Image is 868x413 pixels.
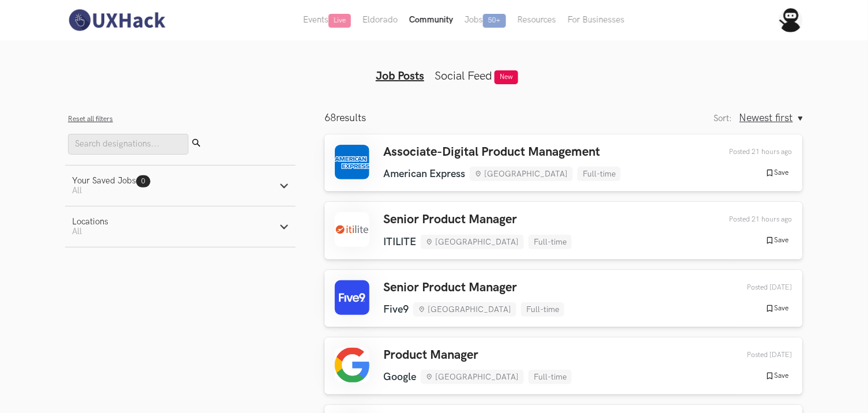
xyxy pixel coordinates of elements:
span: All [72,186,82,196]
span: Live [329,14,351,28]
a: Job Posts [376,69,424,83]
li: Full-time [578,167,621,181]
button: Save [762,168,792,178]
li: Five9 [383,303,409,316]
button: Clip a bookmark [34,73,210,92]
a: Social Feed [435,69,492,83]
li: [GEOGRAPHIC_DATA] [413,302,516,317]
span: 68 [324,112,336,124]
span: Clip a block [52,115,90,124]
span: xTiles [55,16,76,25]
span: Clip a bookmark [52,78,104,87]
span: Clip a selection (Select text first) [52,96,154,106]
button: Newest first, Sort: [739,112,803,124]
li: [GEOGRAPHIC_DATA] [421,235,524,249]
div: 12th Sep [720,283,792,292]
li: Full-time [521,302,564,317]
a: Associate-Digital Product Management American Express [GEOGRAPHIC_DATA] Full-time Posted 21 hours... [324,134,803,192]
button: Reset all filters [68,115,113,123]
li: Google [383,371,416,383]
span: Newest first [739,112,793,124]
div: 13th Sep [720,148,792,156]
a: Senior Product Manager ITILITE [GEOGRAPHIC_DATA] Full-time Posted 21 hours ago Save [324,202,803,259]
button: Save [762,371,792,381]
li: ITILITE [383,236,416,248]
div: 13th Sep [720,215,792,224]
li: American Express [383,168,465,180]
button: Save [762,303,792,314]
ul: Tabs Interface [213,51,655,83]
span: Clear all and close [139,163,202,177]
li: Full-time [529,370,572,384]
div: Locations [72,217,108,227]
h3: Product Manager [383,348,572,363]
input: Search [68,134,188,155]
button: Clip a screenshot [34,129,210,147]
label: Sort: [714,114,733,123]
h3: Senior Product Manager [383,212,572,227]
li: [GEOGRAPHIC_DATA] [470,167,573,181]
div: Your Saved Jobs [72,176,150,186]
button: Clip a block [34,110,210,129]
div: 12th Sep [720,351,792,359]
img: UXHack-logo.png [65,8,168,32]
h3: Senior Product Manager [383,280,564,295]
li: [GEOGRAPHIC_DATA] [421,370,524,384]
div: Destination [29,297,209,310]
button: LocationsAll [65,206,296,247]
input: Untitled [29,50,215,73]
a: Product Manager Google [GEOGRAPHIC_DATA] Full-time Posted [DATE] Save [324,337,803,395]
span: Inbox Panel [47,312,86,326]
li: Full-time [529,235,572,249]
button: Save [762,235,792,246]
h3: Associate-Digital Product Management [383,145,621,160]
span: All [72,227,82,236]
img: Your profile pic [779,8,803,32]
span: 50+ [483,14,506,28]
button: Clip a selection (Select text first) [34,92,210,110]
button: Your Saved Jobs0 All [65,166,296,206]
p: results [324,112,366,124]
span: New [495,70,518,84]
a: Senior Product Manager Five9 [GEOGRAPHIC_DATA] Full-time Posted [DATE] Save [324,270,803,327]
span: Clip a screenshot [52,133,105,142]
span: 0 [141,177,145,186]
